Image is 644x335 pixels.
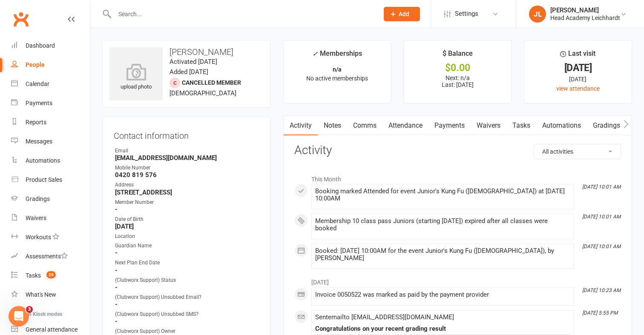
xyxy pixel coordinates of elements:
h3: Contact information [114,128,259,140]
a: Product Sales [11,170,90,189]
div: $ Balance [443,48,473,63]
div: Head Academy Leichhardt [550,14,620,22]
strong: 0420 819 576 [115,171,259,179]
a: Workouts [11,228,90,247]
strong: [DATE] [115,223,259,230]
a: Dashboard [11,36,90,55]
div: Next Plan End Date [115,259,259,267]
div: (Clubworx Support) Unsubbed Email? [115,293,259,301]
i: ✓ [312,50,318,58]
div: Member Number [115,198,259,206]
div: Automations [26,157,60,164]
strong: - [115,318,259,325]
strong: [EMAIL_ADDRESS][DOMAIN_NAME] [115,154,259,162]
a: Notes [318,116,347,135]
span: 29 [46,271,56,278]
i: [DATE] 10:23 AM [582,287,621,293]
div: Location [115,232,259,241]
a: Clubworx [10,9,32,30]
strong: n/a [333,66,342,73]
li: This Month [294,170,621,184]
strong: - [115,206,259,213]
span: Settings [455,4,478,23]
div: (Clubworx Support) Unsubbed SMS? [115,310,259,318]
div: Memberships [312,48,362,64]
div: Payments [26,100,52,106]
div: (Clubworx Support) Status [115,276,259,284]
div: [DATE] [532,63,624,72]
strong: [STREET_ADDRESS] [115,189,259,196]
div: Calendar [26,80,49,87]
a: view attendance [556,85,600,92]
i: [DATE] 10:01 AM [582,184,621,190]
div: People [26,61,45,68]
a: Comms [347,116,382,135]
div: What's New [26,291,56,298]
iframe: Intercom live chat [9,306,29,326]
a: People [11,55,90,74]
i: [DATE] 10:01 AM [582,214,621,220]
i: [DATE] 10:01 AM [582,243,621,249]
a: Gradings [11,189,90,209]
div: Product Sales [26,176,62,183]
div: Invoice 0050522 was marked as paid by the payment provider [315,291,570,298]
h3: Activity [294,144,621,157]
div: Messages [26,138,52,145]
div: Email [115,147,259,155]
a: Reports [11,113,90,132]
div: Reports [26,119,46,126]
span: [DEMOGRAPHIC_DATA] [170,89,236,97]
time: Added [DATE] [170,68,208,76]
div: Tasks [26,272,41,279]
button: Add [384,7,420,21]
a: Assessments [11,247,90,266]
time: Activated [DATE] [170,58,217,66]
div: [PERSON_NAME] [550,6,620,14]
strong: - [115,301,259,308]
span: Add [399,11,409,17]
div: Waivers [26,215,46,221]
div: Gradings [26,195,50,202]
a: What's New [11,285,90,304]
div: Assessments [26,253,68,260]
strong: - [115,283,259,291]
a: Payments [428,116,471,135]
div: Guardian Name [115,242,259,250]
div: Date of Birth [115,215,259,223]
i: [DATE] 5:55 PM [582,310,618,316]
span: Cancelled member [182,79,241,86]
span: 3 [26,306,33,313]
div: Address [115,181,259,189]
strong: - [115,249,259,257]
div: $0.00 [411,63,503,72]
div: Mobile Number [115,164,259,172]
li: [DATE] [294,273,621,287]
a: Attendance [382,116,428,135]
h3: [PERSON_NAME] [109,47,263,57]
a: Tasks [506,116,536,135]
a: Automations [11,151,90,170]
div: JL [529,6,546,23]
p: Next: n/a Last: [DATE] [411,74,503,88]
div: [DATE] [532,74,624,84]
div: Booked: [DATE] 10:00AM for the event Junior's Kung Fu ([DEMOGRAPHIC_DATA]), by [PERSON_NAME] [315,247,570,262]
a: Calendar [11,74,90,94]
a: Waivers [471,116,506,135]
a: Waivers [11,209,90,228]
a: Messages [11,132,90,151]
div: General attendance [26,326,78,333]
div: Workouts [26,234,51,241]
a: Tasks 29 [11,266,90,285]
a: Automations [536,116,587,135]
div: Last visit [560,48,595,63]
div: Booking marked Attended for event Junior's Kung Fu ([DEMOGRAPHIC_DATA]) at [DATE] 10:00AM [315,188,570,202]
strong: - [115,266,259,274]
span: No active memberships [306,75,368,82]
input: Search... [112,8,373,20]
a: Activity [284,116,318,135]
div: upload photo [109,63,163,92]
div: Membership 10 class pass Juniors (starting [DATE]) expired after all classes were booked [315,218,570,232]
div: Dashboard [26,42,55,49]
a: Payments [11,94,90,113]
div: Congratulations on your recent grading result [315,325,570,332]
